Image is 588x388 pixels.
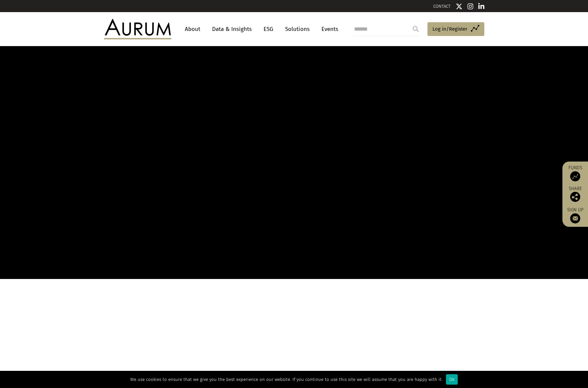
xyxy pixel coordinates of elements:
a: Funds [566,165,585,181]
a: ESG [260,23,277,35]
a: Solutions [282,23,313,35]
span: Log in/Register [433,25,468,33]
img: Access Funds [570,171,580,181]
a: Events [318,23,338,35]
img: Sign up to our newsletter [570,213,580,223]
a: About [181,23,204,35]
div: Share [566,186,585,202]
img: Instagram icon [468,3,474,10]
a: Log in/Register [427,22,484,36]
a: CONTACT [433,4,451,9]
img: Aurum [104,19,171,39]
a: Data & Insights [209,23,255,35]
a: Sign up [566,207,585,223]
img: Share this post [570,192,580,202]
img: Linkedin icon [478,3,484,10]
img: Twitter icon [456,3,462,10]
div: Ok [446,374,458,385]
input: Submit [409,22,422,36]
